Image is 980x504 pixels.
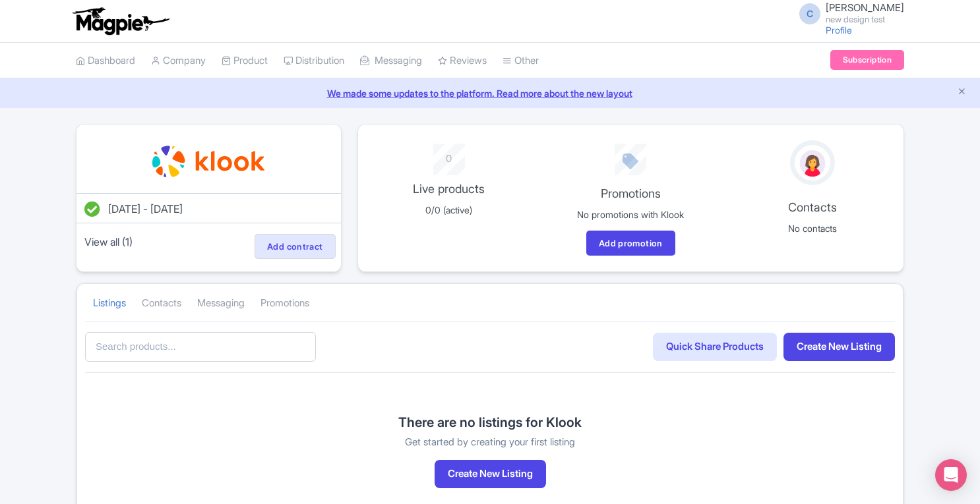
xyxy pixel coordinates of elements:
span: C [799,3,820,24]
a: Subscription [830,50,904,70]
a: C [PERSON_NAME] new design test [791,3,904,24]
a: Promotions [260,285,309,322]
img: logo-ab69f6fb50320c5b225c76a69d11143b.png [69,7,171,36]
a: Product [222,43,268,79]
a: Company [151,43,206,79]
a: Dashboard [76,43,135,79]
button: Close announcement [957,85,967,100]
p: Live products [366,180,532,198]
img: ezu3r5tnudhtrre7oezp.svg [149,140,268,182]
div: Open Intercom Messenger [935,459,967,491]
h2: There are no listings for Klook [398,415,582,430]
a: Listings [93,285,126,322]
a: We made some updates to the platform. Read more about the new layout [8,86,972,100]
a: Other [503,43,539,79]
a: Messaging [360,43,422,79]
button: Create New Listing [435,460,546,488]
a: Distribution [284,43,344,79]
p: No contacts [729,221,896,235]
small: new design test [826,15,904,24]
img: avatar_key_member-9c1dde93af8b07d7383eb8b5fb890c87.png [797,148,828,179]
a: Create New Listing [783,333,895,361]
p: Promotions [547,184,714,202]
a: View all (1) [82,233,135,251]
a: Add contract [255,234,336,259]
p: Get started by creating your first listing [405,435,575,450]
a: Add promotion [586,231,675,256]
a: Quick Share Products [653,333,777,361]
p: 0/0 (active) [366,203,532,217]
a: Reviews [438,43,487,79]
span: [DATE] - [DATE] [108,202,183,215]
input: Search products... [85,332,316,362]
div: 0 [366,144,532,167]
a: Messaging [197,285,245,322]
span: [PERSON_NAME] [826,1,904,14]
p: Contacts [729,198,896,216]
p: No promotions with Klook [547,208,714,221]
a: Contacts [142,285,181,322]
a: Profile [826,24,852,36]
